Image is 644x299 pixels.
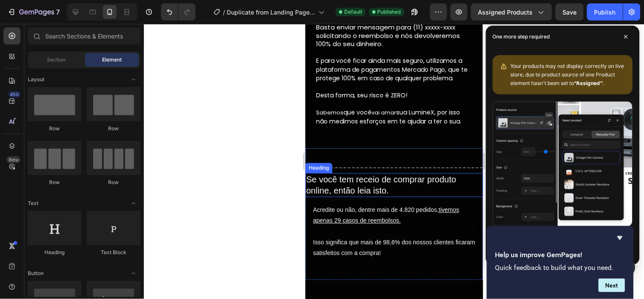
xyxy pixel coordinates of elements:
[28,125,82,132] div: Row
[87,249,141,256] div: Text Block
[28,270,44,277] span: Button
[87,179,141,186] div: Row
[478,8,533,17] span: Assigned Products
[127,196,141,210] span: Toggle open
[305,24,483,299] iframe: Design area
[66,85,91,93] span: vai amar
[11,85,38,93] span: Sabemos
[493,32,550,41] p: One more step required
[223,8,225,17] span: /
[587,3,623,21] button: Publish
[615,233,625,243] button: Hide survey
[495,233,625,292] div: Help us improve GemPages!
[511,63,624,86] span: Your products may not display correctly on live store, due to product source of one Product eleme...
[11,85,156,102] span: sua LumineX, por isso não medimos esforços em te ajudar a ter o sua.
[8,181,170,202] p: Acredite ou não, dentre mais de 4.820 pedidos,
[6,156,20,163] div: Beta
[495,250,625,260] h2: Help us improve GemPages!
[599,278,625,292] button: Next question
[87,125,141,132] div: Row
[11,33,162,59] span: E para você ficar ainda mais seguro, utilizamos a plataforma de pagamentos Mercado Pago, que te p...
[3,3,64,21] button: 7
[8,91,20,98] div: 450
[344,8,362,16] span: Default
[227,8,315,17] span: Duplicate from Landing Page - [DATE] 20:57:17
[28,249,82,256] div: Heading
[471,3,552,21] button: Assigned Products
[563,9,577,16] span: Save
[56,7,60,17] p: 7
[47,56,66,64] span: Section
[556,3,584,21] button: Save
[378,8,401,16] span: Published
[28,27,141,44] input: Search Sections & Elements
[11,67,102,76] span: Desta forma, seu risco é ZERO!
[102,56,122,64] span: Element
[127,267,141,280] span: Toggle open
[28,199,38,207] span: Text
[594,8,616,17] div: Publish
[574,80,603,86] b: “Assigned”
[495,264,625,272] p: Quick feedback to build what you need.
[28,179,82,186] div: Row
[127,73,141,86] span: Toggle open
[161,3,196,21] div: Undo/Redo
[38,85,66,93] span: que você
[2,141,25,148] div: Heading
[28,76,44,83] span: Layout
[8,214,170,235] p: Isso significa que mais de 98,6% dos nossos clientes ficaram satisfeitos com a compra!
